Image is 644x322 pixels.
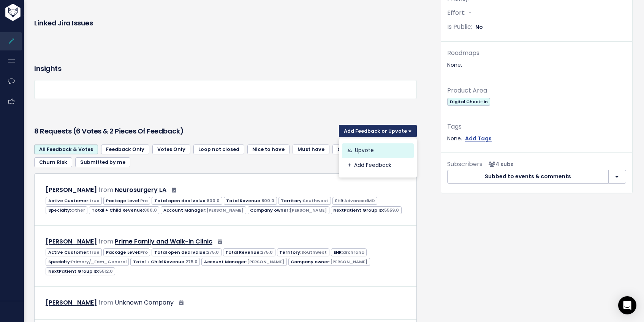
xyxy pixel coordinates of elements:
span: Southwest [301,249,327,255]
span: [PERSON_NAME] [290,207,327,213]
h3: Linked Jira issues [34,18,93,28]
div: Product Area [447,85,626,96]
a: Votes Only [152,145,190,154]
span: 275.0 [261,249,273,255]
span: EHR: [332,197,377,205]
a: Upvote [342,143,414,158]
span: 5559.0 [384,207,399,213]
a: Contractual Obligation [332,145,404,154]
img: logo-white.9d6f32f41409.svg [3,4,62,21]
span: 800.0 [261,198,274,204]
span: No [475,23,483,31]
div: Roadmaps [447,48,626,59]
span: Account Manager: [201,258,286,266]
div: None. [447,60,626,70]
span: 5512.0 [99,268,113,274]
a: Neurosurgery LA [115,185,166,194]
span: Package Level: [103,248,150,256]
span: Account Manager: [161,206,246,214]
span: true [89,198,100,204]
div: Unknown Company [115,297,174,308]
span: Total open deal value: [152,248,221,256]
a: [PERSON_NAME] [46,237,97,246]
a: All Feedback & Votes [34,145,98,154]
span: Total Revenue: [224,197,277,205]
span: Primary/_Fam_General [71,259,127,265]
button: Add Feedback or Upvote [339,125,417,137]
span: Total + Child Revenue: [130,258,200,266]
span: Package Level: [103,197,150,205]
span: NextPatient Group ID: [46,267,115,275]
span: Total + Child Revenue: [89,206,159,214]
span: 800.0 [207,198,220,204]
span: Is Public: [447,22,472,31]
span: from [98,298,113,307]
span: Total open deal value: [152,197,222,205]
a: Nice to have [247,145,290,154]
span: Specialty: [46,206,87,214]
span: AdvancedMD [344,198,375,204]
a: [PERSON_NAME] [46,298,97,307]
a: [PERSON_NAME] [46,185,97,194]
span: <p><strong>Subscribers</strong><br><br> - Cory Hoover<br> - Allie Lazerwitz<br> - Revanth Korrapo... [486,160,514,168]
span: [PERSON_NAME] [247,259,284,265]
span: from [98,185,113,194]
a: Add Tags [465,134,492,143]
span: [PERSON_NAME] [206,207,244,213]
span: Effort: [447,8,465,17]
span: 800.0 [144,207,157,213]
span: 275.0 [185,259,198,265]
a: Must have [293,145,329,154]
span: Territory: [277,248,329,256]
span: Pro [140,249,148,255]
span: Southwest [303,198,328,204]
span: Subscribers [447,160,483,168]
span: [PERSON_NAME] [330,259,367,265]
a: Add Feedback [342,158,414,173]
span: Pro [140,198,148,204]
a: Loop not closed [193,145,244,154]
span: Company owner: [288,258,370,266]
span: 275.0 [207,249,219,255]
span: Active Customer: [46,197,102,205]
h3: Insights [34,63,61,74]
div: None. [447,134,626,143]
h3: 8 Requests (6 Votes & 2 pieces of Feedback) [34,126,336,137]
a: Prime Family and Walk-In Clinic [115,237,212,246]
a: Churn Risk [34,157,72,167]
div: Open Intercom Messenger [618,296,636,314]
span: Territory: [278,197,331,205]
a: Feedback Only [101,145,149,154]
span: NextPatient Group ID: [331,206,402,214]
span: true [89,249,100,255]
span: Active Customer: [46,248,102,256]
span: drchrono [343,249,364,255]
div: Tags [447,121,626,132]
span: from [98,237,113,246]
span: Total Revenue: [223,248,275,256]
span: EHR: [331,248,367,256]
span: - [468,9,472,17]
button: Subbed to events & comments [447,170,609,184]
span: Company owner: [248,206,329,214]
span: Digital Check-In [447,98,490,106]
span: Other [71,207,85,213]
a: Submitted by me [75,157,130,167]
span: Specialty: [46,258,129,266]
